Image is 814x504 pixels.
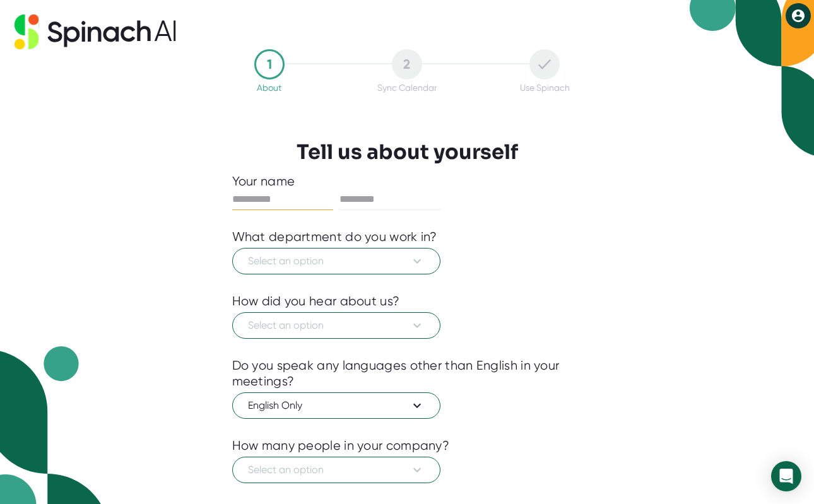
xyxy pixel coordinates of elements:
button: Select an option [232,248,440,274]
div: How many people in your company? [232,438,450,454]
span: English Only [248,398,425,413]
div: Use Spinach [520,83,570,93]
div: About [257,83,281,93]
div: Open Intercom Messenger [771,461,801,491]
span: Select an option [248,254,425,269]
div: Sync Calendar [377,83,437,93]
div: 1 [254,49,285,79]
h3: Tell us about yourself [297,140,518,164]
div: 2 [392,49,422,79]
span: Select an option [248,462,425,478]
button: Select an option [232,457,440,483]
div: Your name [232,173,582,189]
div: Do you speak any languages other than English in your meetings? [232,358,582,389]
button: Select an option [232,312,440,339]
span: Select an option [248,318,425,333]
button: English Only [232,392,440,419]
div: What department do you work in? [232,229,437,245]
div: How did you hear about us? [232,293,400,309]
